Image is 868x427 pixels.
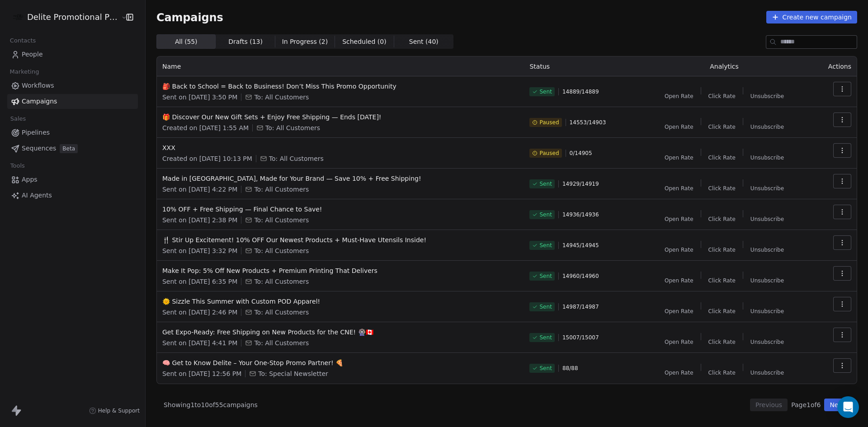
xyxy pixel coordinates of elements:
span: To: All Customers [254,308,309,317]
span: Open Rate [665,369,693,376]
span: Sent ( 40 ) [409,37,439,47]
span: Help & Support [98,407,140,414]
span: 14987 / 14987 [562,303,599,310]
span: Sent [539,303,552,310]
span: 0 / 14905 [570,150,592,157]
span: Sent on [DATE] 2:38 PM [162,216,237,225]
span: Unsubscribe [750,246,784,253]
span: Beta [60,144,78,153]
span: Unsubscribe [750,338,784,346]
span: Click Rate [708,123,736,131]
span: Drafts ( 13 ) [228,37,263,47]
span: Click Rate [708,277,736,284]
span: Sent [539,242,552,249]
span: Sent on [DATE] 2:46 PM [162,308,237,317]
span: To: All Customers [254,93,309,102]
button: Previous [750,399,788,411]
span: 14945 / 14945 [562,242,599,249]
a: Help & Support [89,407,140,414]
span: Unsubscribe [750,93,784,100]
span: 14960 / 14960 [562,272,599,280]
span: Sales [6,112,30,126]
span: To: All Customers [265,123,320,132]
span: Page 1 of 6 [791,400,821,409]
span: Unsubscribe [750,369,784,376]
span: Click Rate [708,185,736,192]
a: SequencesBeta [7,141,138,156]
div: Open Intercom Messenger [837,396,859,418]
span: Campaigns [22,97,57,106]
span: 10% OFF + Free Shipping — Final Chance to Save! [162,205,519,214]
span: People [22,50,43,59]
span: Click Rate [708,93,736,100]
span: Unsubscribe [750,277,784,284]
th: Analytics [637,56,811,76]
span: Open Rate [665,93,693,100]
span: Unsubscribe [750,216,784,223]
span: 88 / 88 [562,365,578,372]
a: People [7,47,138,62]
a: Pipelines [7,125,138,140]
span: To: All Customers [269,154,324,163]
span: Apps [22,175,38,184]
button: Create new campaign [766,11,857,23]
span: 14929 / 14919 [562,180,599,188]
span: Contacts [6,34,40,47]
span: Scheduled ( 0 ) [342,37,387,47]
span: 15007 / 15007 [562,334,599,341]
span: 14553 / 14903 [570,119,606,126]
span: Sent on [DATE] 3:32 PM [162,246,237,255]
button: Delite Promotional Products [11,9,115,25]
span: Get Expo-Ready: Free Shipping on New Products for the CNE! 🎡🇨🇦 [162,328,519,337]
span: To: All Customers [254,216,309,225]
span: 14936 / 14936 [562,211,599,218]
a: Workflows [7,78,138,93]
span: Sequences [22,144,56,153]
a: Apps [7,172,138,187]
span: 🌞 Sizzle This Summer with Custom POD Apparel! [162,297,519,306]
span: Paused [539,119,559,126]
span: Sent [539,88,552,95]
span: Campaigns [156,11,223,23]
span: Made in [GEOGRAPHIC_DATA], Made for Your Brand — Save 10% + Free Shipping! [162,174,519,183]
span: Pipelines [22,128,50,137]
span: Sent [539,365,552,372]
span: Paused [539,150,559,157]
span: Created on [DATE] 1:55 AM [162,123,249,132]
span: Workflows [22,81,54,90]
span: Sent on [DATE] 12:56 PM [162,369,241,378]
span: Tools [6,159,28,173]
span: Click Rate [708,369,736,376]
span: Open Rate [665,338,693,346]
span: Sent on [DATE] 3:50 PM [162,93,237,102]
a: Campaigns [7,94,138,109]
span: Unsubscribe [750,185,784,192]
span: Click Rate [708,338,736,346]
th: Name [157,56,524,76]
span: Make It Pop: 5% Off New Products + Premium Printing That Delivers [162,266,519,275]
span: Showing 1 to 10 of 55 campaigns [164,400,258,409]
span: Sent [539,334,552,341]
th: Status [524,56,637,76]
span: 14889 / 14889 [562,88,599,95]
span: Sent on [DATE] 4:22 PM [162,185,237,194]
span: Sent [539,180,552,188]
span: In Progress ( 2 ) [282,37,328,47]
span: Sent [539,272,552,280]
img: Delite-logo%20copy.png [13,12,24,23]
span: Unsubscribe [750,154,784,161]
span: 🍴 Stir Up Excitement! 10% OFF Our Newest Products + Must-Have Utensils Inside! [162,235,519,244]
span: Open Rate [665,308,693,315]
span: XXX [162,143,519,152]
span: Open Rate [665,277,693,284]
span: To: All Customers [254,185,309,194]
span: Sent [539,211,552,218]
button: Next [824,399,850,411]
span: To: All Customers [254,277,309,286]
span: Unsubscribe [750,123,784,131]
span: To: Special Newsletter [258,369,328,378]
span: Created on [DATE] 10:13 PM [162,154,252,163]
span: Open Rate [665,154,693,161]
th: Actions [811,56,857,76]
span: Sent on [DATE] 4:41 PM [162,338,237,347]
